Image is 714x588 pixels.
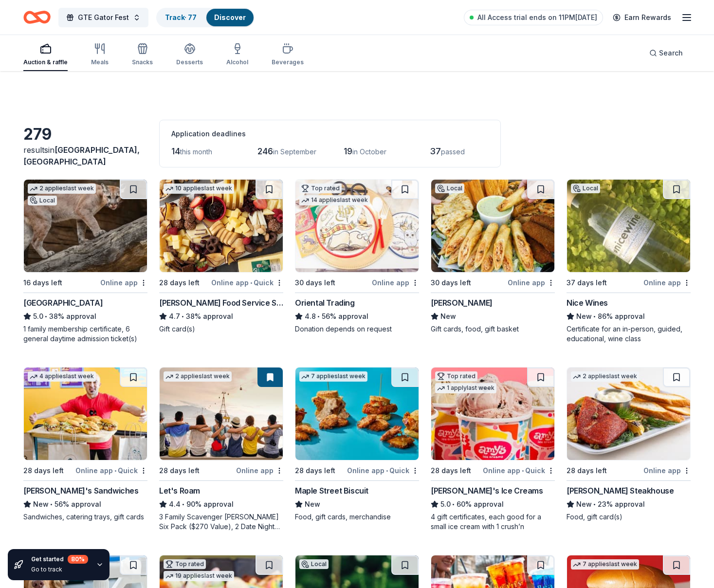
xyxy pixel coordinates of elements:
span: All Access trial ends on 11PM[DATE] [477,12,597,23]
span: [GEOGRAPHIC_DATA], [GEOGRAPHIC_DATA] [23,145,140,166]
div: [PERSON_NAME] [431,297,493,309]
span: • [452,500,455,508]
div: [PERSON_NAME]'s Ice Creams [431,485,543,496]
div: Online app Quick [347,464,419,477]
div: 4 gift certificates, each good for a small ice cream with 1 crush’n [431,512,555,532]
span: • [50,500,53,508]
div: Meals [91,58,109,66]
a: Track· 77 [165,13,197,21]
div: 80 % [68,555,88,564]
img: Image for Perry's Steakhouse [567,367,690,460]
div: Online app Quick [75,464,147,477]
span: • [522,467,524,475]
button: Snacks [132,39,153,71]
div: [PERSON_NAME]'s Sandwiches [23,485,139,496]
img: Image for Jimmy Changas [431,180,554,272]
button: Desserts [176,39,203,71]
span: • [182,500,184,508]
span: 246 [257,146,273,156]
a: Discover [214,13,246,21]
div: 3 Family Scavenger [PERSON_NAME] Six Pack ($270 Value), 2 Date Night Scavenger [PERSON_NAME] Two ... [159,512,283,532]
a: Image for Perry's Steakhouse2 applieslast week28 days leftOnline app[PERSON_NAME] SteakhouseNew•2... [567,367,691,522]
a: Image for Jimmy ChangasLocal30 days leftOnline app[PERSON_NAME]NewGift cards, food, gift basket [431,179,555,334]
span: • [114,467,116,475]
div: Get started [31,555,88,564]
div: 56% approval [23,498,147,510]
div: 2 applies last week [571,371,639,382]
a: Image for Gordon Food Service Store10 applieslast week28 days leftOnline app•Quick[PERSON_NAME] F... [159,179,283,334]
div: Top rated [435,371,477,381]
div: 38% approval [159,311,283,322]
div: Online app [508,276,555,289]
div: 23% approval [567,498,691,510]
div: Alcohol [226,58,248,66]
div: Local [28,196,57,205]
span: • [386,467,388,475]
div: 2 applies last week [28,184,96,194]
span: • [593,500,596,508]
span: New [305,498,320,510]
span: GTE Gator Fest [78,12,129,23]
div: Gift cards, food, gift basket [431,324,555,334]
span: 4.4 [169,498,181,510]
span: • [45,312,47,320]
div: 7 applies last week [571,559,639,570]
div: 38% approval [23,311,147,322]
div: results [23,144,147,167]
div: Online app Quick [211,276,283,289]
a: All Access trial ends on 11PM[DATE] [464,10,603,25]
a: Image for Oriental TradingTop rated14 applieslast week30 days leftOnline appOriental Trading4.8•5... [295,179,419,334]
div: 90% approval [159,498,283,510]
div: Beverages [272,58,304,66]
a: Image for Let's Roam2 applieslast week28 days leftOnline appLet's Roam4.4•90% approval3 Family Sc... [159,367,283,532]
div: 37 days left [567,277,607,289]
span: New [576,311,592,322]
div: 14 applies last week [299,195,370,205]
span: Search [659,47,683,59]
div: Online app Quick [483,464,555,477]
div: 1 apply last week [435,383,496,393]
button: Alcohol [226,39,248,71]
div: 60% approval [431,498,555,510]
span: in [23,145,140,166]
div: Nice Wines [567,297,608,309]
a: Home [23,6,51,29]
div: Certificate for an in-person, guided, educational, wine class [567,324,691,344]
img: Image for Oriental Trading [295,180,419,272]
div: 28 days left [23,465,64,477]
span: 5.0 [33,311,43,322]
a: Image for Amy's Ice CreamsTop rated1 applylast week28 days leftOnline app•Quick[PERSON_NAME]'s Ic... [431,367,555,532]
div: 28 days left [567,465,607,477]
button: Track· 77Discover [156,8,255,27]
span: passed [441,147,465,156]
span: • [182,312,184,320]
div: 28 days left [431,465,471,477]
div: 10 applies last week [164,184,234,194]
div: Food, gift card(s) [567,512,691,522]
div: Top rated [164,559,206,569]
img: Image for Amy's Ice Creams [431,367,554,460]
div: 19 applies last week [164,571,234,581]
div: 30 days left [295,277,335,289]
div: Online app [643,464,691,477]
span: 14 [171,146,180,156]
div: Desserts [176,58,203,66]
div: Online app [236,464,283,477]
button: Search [641,43,691,63]
div: Local [299,559,329,569]
div: 28 days left [159,277,200,289]
img: Image for Houston Zoo [24,180,147,272]
div: 56% approval [295,311,419,322]
a: Image for Houston Zoo2 applieslast weekLocal16 days leftOnline app[GEOGRAPHIC_DATA]5.0•38% approv... [23,179,147,344]
img: Image for Maple Street Biscuit [295,367,419,460]
div: 279 [23,125,147,144]
div: [PERSON_NAME] Steakhouse [567,485,674,496]
div: 86% approval [567,311,691,322]
span: New [576,498,592,510]
span: • [317,312,320,320]
div: Local [571,184,600,193]
div: Let's Roam [159,485,200,496]
a: Earn Rewards [607,9,677,26]
div: 4 applies last week [28,371,96,382]
span: 19 [344,146,352,156]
